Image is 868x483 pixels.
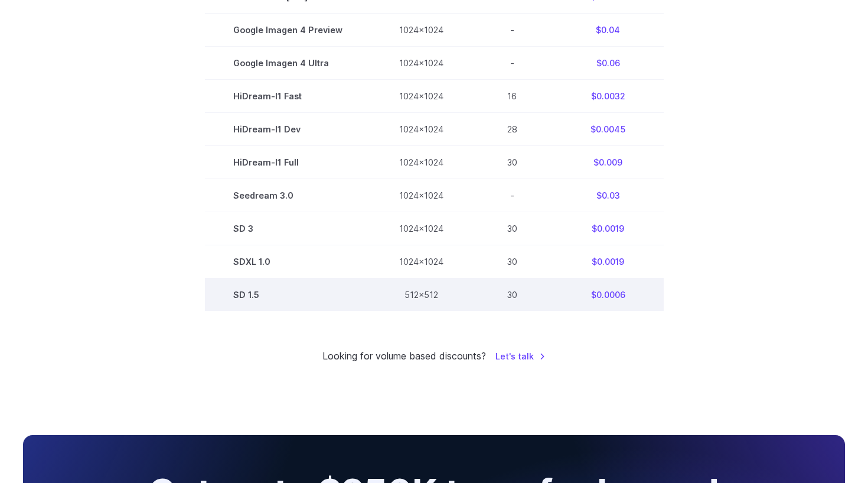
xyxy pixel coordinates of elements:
td: 28 [472,112,553,145]
td: SDXL 1.0 [205,245,371,278]
small: Looking for volume based discounts? [322,349,486,364]
td: HiDream-I1 Dev [205,112,371,145]
td: $0.009 [553,145,664,179]
td: 1024x1024 [371,245,472,278]
td: $0.03 [553,179,664,212]
td: Google Imagen 4 Ultra [205,46,371,79]
td: 1024x1024 [371,46,472,79]
td: - [472,46,553,79]
td: 512x512 [371,278,472,312]
td: 30 [472,278,553,312]
td: $0.0019 [553,245,664,278]
td: - [472,13,553,46]
td: Google Imagen 4 Preview [205,13,371,46]
a: Let's talk [495,349,546,363]
td: Seedream 3.0 [205,179,371,212]
td: - [472,179,553,212]
td: 1024x1024 [371,13,472,46]
td: $0.04 [553,13,664,46]
td: SD 3 [205,212,371,245]
td: $0.0019 [553,212,664,245]
td: 16 [472,79,553,112]
td: 1024x1024 [371,145,472,179]
td: HiDream-I1 Fast [205,79,371,112]
td: 1024x1024 [371,79,472,112]
td: 1024x1024 [371,112,472,145]
td: SD 1.5 [205,278,371,312]
td: 30 [472,212,553,245]
td: $0.0006 [553,278,664,312]
td: 1024x1024 [371,179,472,212]
td: 1024x1024 [371,212,472,245]
td: HiDream-I1 Full [205,145,371,179]
td: $0.06 [553,46,664,79]
td: $0.0032 [553,79,664,112]
td: 30 [472,245,553,278]
td: $0.0045 [553,112,664,145]
td: 30 [472,145,553,179]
